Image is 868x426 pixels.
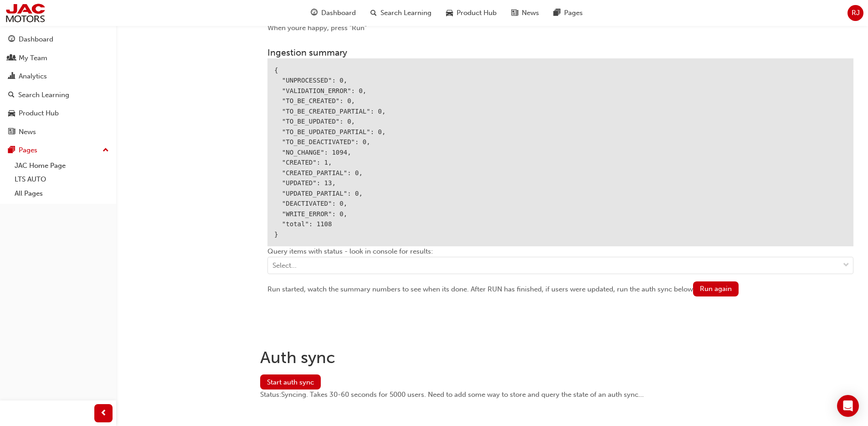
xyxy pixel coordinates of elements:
span: car-icon [446,7,453,19]
a: JAC Home Page [11,159,113,173]
span: RJ [852,8,860,18]
div: Analytics [19,71,47,82]
a: car-iconProduct Hub [439,4,504,22]
span: up-icon [103,145,109,156]
img: jac-portal [5,3,46,23]
span: Dashboard [321,8,356,18]
button: DashboardMy TeamAnalyticsSearch LearningProduct HubNews [4,29,113,142]
span: down-icon [843,260,849,271]
span: pages-icon [554,7,560,19]
h3: Ingestion summary [267,47,853,58]
button: RJ [847,5,863,21]
div: Status: Syncing. Takes 30-60 seconds for 5000 users. Need to add some way to store and query the ... [260,390,861,400]
a: pages-iconPages [546,4,590,22]
a: Product Hub [4,105,113,122]
span: News [522,8,539,18]
span: Product Hub [457,8,497,18]
a: Dashboard [4,31,113,48]
span: search-icon [8,91,15,99]
div: Run started, watch the summary numbers to see when its done. After RUN has finished, if users wer... [267,281,853,296]
button: Pages [4,142,113,159]
span: people-icon [8,54,15,62]
a: guage-iconDashboard [303,4,363,22]
a: Analytics [4,68,113,85]
span: pages-icon [8,146,15,155]
a: Search Learning [4,87,113,104]
a: search-iconSearch Learning [363,4,439,22]
div: My Team [19,53,47,63]
div: News [19,127,36,137]
div: Query items with status - look in console for results: [267,246,853,281]
a: All Pages [11,187,113,201]
span: guage-icon [8,36,15,44]
a: News [4,124,113,140]
span: search-icon [370,7,377,19]
button: Start auth sync [260,374,321,390]
a: LTS AUTO [11,172,113,187]
span: guage-icon [311,7,318,19]
button: Run again [693,281,739,296]
span: news-icon [8,128,15,136]
span: car-icon [8,109,15,118]
h1: Auth sync [260,348,861,368]
span: prev-icon [100,408,107,419]
span: news-icon [511,7,518,19]
span: chart-icon [8,73,15,81]
div: Open Intercom Messenger [837,395,859,417]
span: Search Learning [380,8,431,18]
a: My Team [4,50,113,67]
a: news-iconNews [504,4,546,22]
div: Dashboard [19,34,53,45]
div: Search Learning [18,90,69,100]
div: Pages [19,145,37,156]
span: Pages [564,8,583,18]
div: Select... [272,260,297,271]
div: { "UNPROCESSED": 0, "VALIDATION_ERROR": 0, "TO_BE_CREATED": 0, "TO_BE_CREATED_PARTIAL": 0, "TO_BE... [267,58,853,247]
div: Product Hub [19,108,59,119]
